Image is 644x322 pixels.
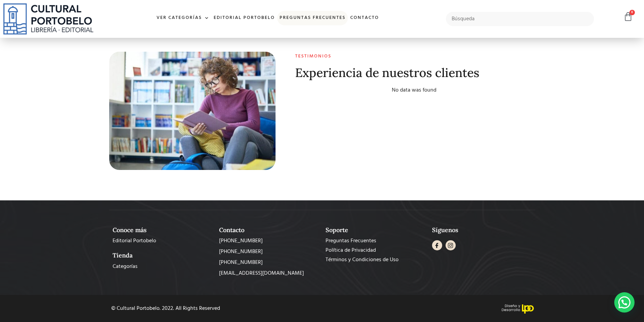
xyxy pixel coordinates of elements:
[277,11,348,25] a: Preguntas frecuentes
[111,306,317,311] div: © Cultural Portobelo. 2022. All Rights Reserved
[446,12,594,26] input: Búsqueda
[219,237,319,245] a: [PHONE_NUMBER]
[154,11,211,25] a: Ver Categorías
[326,237,376,245] span: Preguntas Frecuentes
[629,10,635,15] span: 0
[295,66,533,80] h3: Experiencia de nuestros clientes
[326,246,376,254] span: Política de Privacidad
[113,226,212,234] h2: Conoce más
[326,256,425,264] a: Términos y Condiciones de Uso
[219,248,319,256] a: [PHONE_NUMBER]
[219,237,263,245] span: [PHONE_NUMBER]
[219,258,263,267] span: [PHONE_NUMBER]
[326,246,425,254] a: Política de Privacidad
[295,54,533,59] h2: Testimonios
[113,263,212,271] a: Categorías
[113,237,156,245] span: Editorial Portobelo
[219,258,319,267] a: [PHONE_NUMBER]
[326,256,399,264] span: Términos y Condiciones de Uso
[326,226,425,234] h2: Soporte
[219,269,319,277] a: [EMAIL_ADDRESS][DOMAIN_NAME]
[348,11,381,25] a: Contacto
[326,237,425,245] a: Preguntas Frecuentes
[432,226,532,234] h2: Síguenos
[295,86,533,94] div: No data was found
[113,237,212,245] a: Editorial Portobelo
[113,252,212,259] h2: Tienda
[219,269,304,277] span: [EMAIL_ADDRESS][DOMAIN_NAME]
[113,263,138,271] span: Categorías
[219,248,263,256] span: [PHONE_NUMBER]
[211,11,277,25] a: Editorial Portobelo
[219,226,319,234] h2: Contacto
[623,12,633,22] a: 0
